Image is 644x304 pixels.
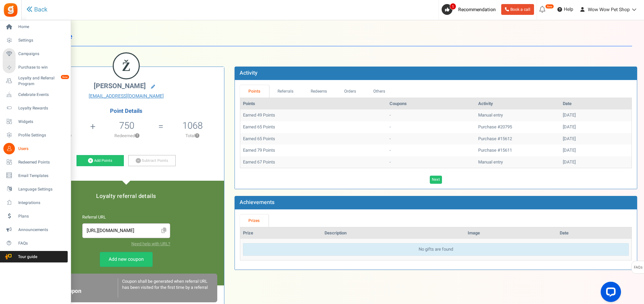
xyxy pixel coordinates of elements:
[34,93,219,100] a: [EMAIL_ADDRESS][DOMAIN_NAME]
[3,170,68,181] a: Email Templates
[3,183,68,195] a: Language Settings
[18,159,66,165] span: Redeemed Points
[18,240,66,246] span: FAQs
[3,102,68,114] a: Loyalty Rewards
[18,75,68,87] span: Loyalty and Referral Program
[336,85,365,98] a: Orders
[3,254,50,260] span: Tour guide
[18,132,66,138] span: Profile Settings
[3,143,68,154] a: Users
[387,145,475,156] td: -
[3,48,68,60] a: Campaigns
[387,109,475,121] td: -
[387,121,475,133] td: -
[478,159,503,165] span: Manual entry
[3,116,68,127] a: Widgets
[61,75,69,79] em: New
[3,237,68,249] a: FAQs
[94,81,146,91] span: [PERSON_NAME]
[18,92,66,98] span: Celebrate Events
[240,214,268,227] a: Prizes
[501,4,534,15] a: Book a call
[450,3,456,10] span: 1
[3,210,68,222] a: Plans
[18,173,66,179] span: Email Templates
[131,241,170,247] a: Need help with URL?
[240,145,387,156] td: Earned 79 Points
[475,98,560,110] th: Activity
[545,4,554,9] em: New
[465,227,557,239] th: Image
[563,136,629,142] div: [DATE]
[35,193,217,199] h5: Loyalty referral details
[240,156,387,168] td: Earned 67 Points
[387,98,475,110] th: Coupons
[563,147,629,154] div: [DATE]
[18,213,66,219] span: Plans
[269,85,302,98] a: Referrals
[18,24,66,30] span: Home
[387,156,475,168] td: -
[3,75,68,87] a: Loyalty and Referral Program New
[3,89,68,100] a: Celebrate Events
[563,159,629,166] div: [DATE]
[195,134,199,138] button: ?
[18,227,66,233] span: Announcements
[18,186,66,192] span: Language Settings
[96,133,158,139] p: Redeemed
[365,85,394,98] a: Others
[182,121,203,131] h5: 1068
[158,225,169,237] span: Click to Copy
[135,134,139,138] button: ?
[76,155,124,167] a: Add Points
[28,108,224,114] h4: Point Details
[240,69,258,77] b: Activity
[322,227,465,239] th: Description
[458,6,496,13] span: Recommendation
[588,6,630,13] span: Wow Wow Pet Shop
[100,252,153,267] a: Add new coupon
[243,243,629,256] div: No gifts are found
[18,119,66,125] span: Widgets
[3,224,68,235] a: Announcements
[3,156,68,168] a: Redeemed Points
[82,215,170,220] h6: Referral URL
[240,85,269,98] a: Points
[475,121,560,133] td: Purchase #20795
[18,105,66,111] span: Loyalty Rewards
[128,155,176,167] a: Subtract Points
[302,85,336,98] a: Redeems
[562,6,573,13] span: Help
[240,198,274,206] b: Achievements
[3,62,68,73] a: Purchase to win
[240,121,387,133] td: Earned 65 Points
[164,133,221,139] p: Total
[240,98,387,110] th: Points
[240,227,322,239] th: Prize
[119,121,134,131] h5: 750
[563,112,629,119] div: [DATE]
[634,261,643,274] span: FAQs
[18,65,66,70] span: Purchase to win
[387,133,475,145] td: -
[40,282,118,294] h6: Loyalty Referral Coupon
[18,51,66,57] span: Campaigns
[475,133,560,145] td: Purchase #15612
[563,124,629,130] div: [DATE]
[33,27,632,46] h1: User Profile
[430,176,442,184] a: Next
[240,109,387,121] td: Earned 49 Points
[3,129,68,141] a: Profile Settings
[475,145,560,156] td: Purchase #15611
[3,35,68,46] a: Settings
[3,197,68,208] a: Integrations
[18,200,66,206] span: Integrations
[240,133,387,145] td: Earned 65 Points
[442,4,498,15] a: 1 Recommendation
[18,37,66,43] span: Settings
[478,112,503,118] span: Manual entry
[557,227,631,239] th: Date
[114,53,139,80] figcaption: Ž
[555,4,576,15] a: Help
